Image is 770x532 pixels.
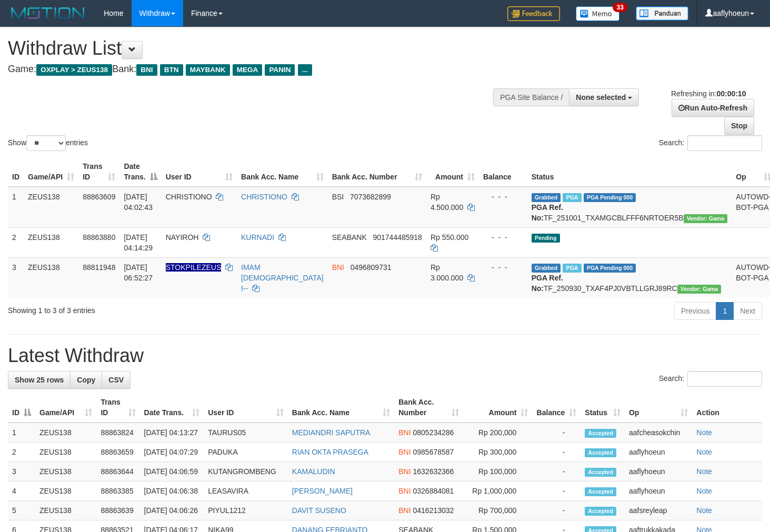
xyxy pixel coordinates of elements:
[584,193,636,202] span: PGA Pending
[527,157,732,187] th: Status
[696,506,712,515] a: Note
[532,264,561,273] span: Grabbed
[332,233,367,242] span: SEABANK
[162,157,237,187] th: User ID: activate to sort column ascending
[431,193,463,212] span: Rp 4.500.000
[398,448,411,456] span: BNI
[413,428,454,437] span: Copy 0805234286 to clipboard
[288,393,394,423] th: Bank Acc. Name: activate to sort column ascending
[585,507,616,516] span: Accepted
[532,234,560,243] span: Pending
[35,443,96,462] td: ZEUS138
[96,423,139,443] td: 88863824
[8,157,24,187] th: ID
[8,371,71,389] a: Show 25 rows
[166,193,212,201] span: CHRISTIONO
[124,233,153,252] span: [DATE] 04:14:29
[576,93,626,102] span: None selected
[8,393,35,423] th: ID: activate to sort column descending
[431,263,463,282] span: Rp 3.000.000
[696,467,712,476] a: Note
[204,501,288,520] td: PIYUL1212
[483,262,523,273] div: - - -
[292,487,353,495] a: [PERSON_NAME]
[119,157,161,187] th: Date Trans.: activate to sort column descending
[96,481,139,501] td: 88863385
[292,506,346,515] a: DAVIT SUSENO
[298,64,312,76] span: ...
[394,393,463,423] th: Bank Acc. Number: activate to sort column ascending
[332,263,344,272] span: BNI
[140,393,204,423] th: Date Trans.: activate to sort column ascending
[527,257,732,298] td: TF_250930_TXAF4PJ0VBTLLGRJ89RC
[463,501,532,520] td: Rp 700,000
[351,263,392,272] span: Copy 0496809731 to clipboard
[15,376,64,384] span: Show 25 rows
[426,157,479,187] th: Amount: activate to sort column ascending
[102,371,131,389] a: CSV
[36,64,112,76] span: OXPLAY > ZEUS138
[507,6,560,21] img: Feedback.jpg
[83,263,115,272] span: 88811948
[625,443,692,462] td: aaflyhoeun
[563,193,581,202] span: Marked by aafsreyleap
[398,506,411,515] span: BNI
[585,487,616,496] span: Accepted
[585,448,616,457] span: Accepted
[96,462,139,481] td: 88863644
[584,264,636,273] span: PGA Pending
[70,371,102,389] a: Copy
[140,481,204,501] td: [DATE] 04:06:38
[625,423,692,443] td: aafcheasokchin
[532,481,581,501] td: -
[493,88,569,106] div: PGA Site Balance /
[532,274,563,293] b: PGA Ref. No:
[532,462,581,481] td: -
[585,429,616,438] span: Accepted
[671,89,746,98] span: Refreshing in:
[8,501,35,520] td: 5
[160,64,183,76] span: BTN
[413,506,454,515] span: Copy 0416213032 to clipboard
[108,376,124,384] span: CSV
[674,302,716,320] a: Previous
[625,462,692,481] td: aaflyhoeun
[463,481,532,501] td: Rp 1,000,000
[233,64,263,76] span: MEGA
[413,467,454,476] span: Copy 1632632366 to clipboard
[78,157,119,187] th: Trans ID: activate to sort column ascending
[696,448,712,456] a: Note
[204,462,288,481] td: KUTANGROMBENG
[35,481,96,501] td: ZEUS138
[35,423,96,443] td: ZEUS138
[463,443,532,462] td: Rp 300,000
[532,193,561,202] span: Grabbed
[527,187,732,228] td: TF_251001_TXAMGCBLFFF6NRTOER5B
[8,38,503,59] h1: Withdraw List
[672,99,754,117] a: Run Auto-Refresh
[166,233,199,242] span: NAYIROH
[83,233,115,242] span: 88863880
[24,257,78,298] td: ZEUS138
[696,428,712,437] a: Note
[350,193,391,201] span: Copy 7073682899 to clipboard
[716,302,734,320] a: 1
[687,135,762,151] input: Search:
[24,157,78,187] th: Game/API: activate to sort column ascending
[431,233,468,242] span: Rp 550.000
[684,214,728,223] span: Vendor URL: https://trx31.1velocity.biz
[463,462,532,481] td: Rp 100,000
[8,345,762,366] h1: Latest Withdraw
[398,428,411,437] span: BNI
[237,157,328,187] th: Bank Acc. Name: activate to sort column ascending
[625,393,692,423] th: Op: activate to sort column ascending
[483,232,523,243] div: - - -
[8,481,35,501] td: 4
[483,192,523,202] div: - - -
[8,257,24,298] td: 3
[292,467,335,476] a: KAMALUDIN
[532,443,581,462] td: -
[724,117,754,135] a: Stop
[463,393,532,423] th: Amount: activate to sort column ascending
[413,448,454,456] span: Copy 0985678587 to clipboard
